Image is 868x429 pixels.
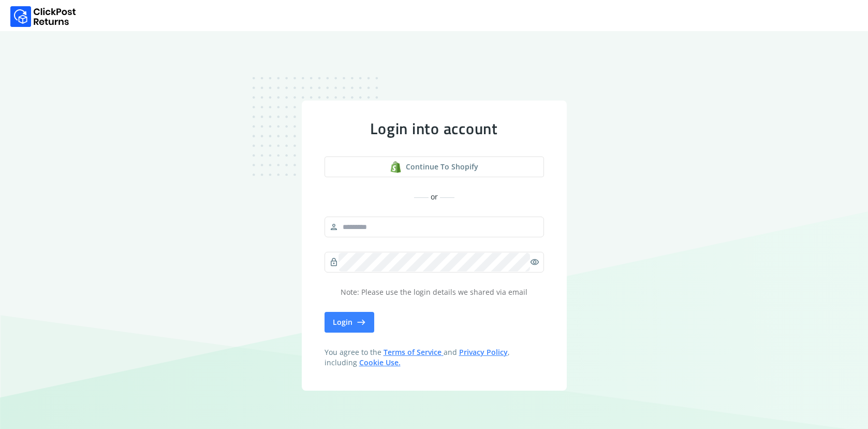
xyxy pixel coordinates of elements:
div: or [325,192,544,202]
span: person [329,220,339,234]
span: Continue to shopify [406,162,478,172]
a: Terms of Service [384,347,444,357]
a: Cookie Use. [359,357,401,367]
p: Note: Please use the login details we shared via email [325,287,544,297]
img: shopify logo [390,161,402,173]
button: Login east [325,312,374,333]
span: east [357,315,366,330]
a: Privacy Policy [459,347,508,357]
a: shopify logoContinue to shopify [325,156,544,177]
span: lock [329,255,339,269]
div: Login into account [325,119,544,138]
img: Logo [10,6,76,27]
span: visibility [530,255,539,269]
button: Continue to shopify [325,156,544,177]
span: You agree to the and , including [325,347,544,368]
